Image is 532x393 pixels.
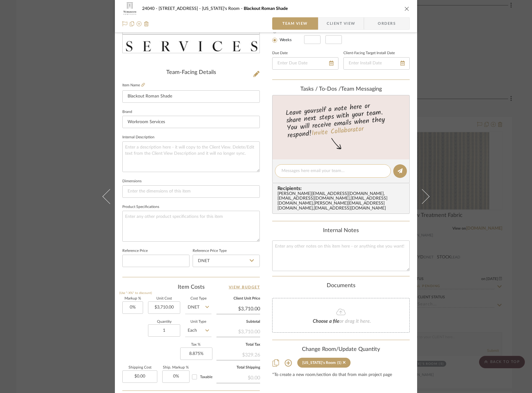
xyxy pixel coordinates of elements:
[272,373,410,378] div: *To create a new room/section do that from main project page
[122,90,260,103] input: Enter Item Name
[302,361,336,365] div: [US_STATE]'s Room
[343,57,410,70] input: Enter Install Date
[144,21,149,26] img: Remove from project
[277,186,407,191] span: Recipients:
[122,136,155,139] label: Internal Description
[404,6,410,11] button: close
[339,319,371,324] span: or drag it here.
[162,366,190,369] label: Ship. Markup %
[311,124,364,139] a: Invite Collaborator
[122,366,157,369] label: Shipping Cost
[122,110,132,114] label: Brand
[148,320,180,323] label: Quantity
[272,99,411,141] div: Leave yourself a note here or share next steps with your team. You will receive emails when they ...
[272,227,410,234] div: Internal Notes
[193,249,227,253] label: Reference Price Type
[122,185,260,198] input: Enter the dimensions of this item
[122,297,143,300] label: Markup %
[313,319,339,324] span: Choose a file
[122,69,260,76] div: Team-Facing Details
[277,192,407,211] div: [PERSON_NAME][EMAIL_ADDRESS][DOMAIN_NAME] , [EMAIL_ADDRESS][DOMAIN_NAME] , [EMAIL_ADDRESS][DOMAIN...
[272,346,410,353] div: Change Room/Update Quantity
[244,6,288,11] span: Blackout Roman Shade
[122,283,260,291] div: Item Costs
[180,343,211,346] label: Tax %
[327,17,355,30] span: Client View
[216,366,260,369] label: Total Shipping
[216,297,260,300] label: Client Unit Price
[216,349,260,360] div: $329.26
[216,343,260,346] label: Total Tax
[272,283,410,289] div: Documents
[202,6,244,11] span: [US_STATE]'s Room
[142,6,202,11] span: 24040 - [STREET_ADDRESS]
[343,52,395,55] label: Client-Facing Target Install Date
[272,86,410,93] div: team Messaging
[272,57,338,70] input: Enter Due Date
[272,52,288,55] label: Due Date
[185,320,211,323] label: Unit Type
[278,37,292,43] label: Weeks
[216,372,260,383] div: $0.00
[216,326,260,337] div: $3,710.00
[148,297,180,300] label: Unit Cost
[216,320,260,323] label: Subtotal
[229,283,260,291] a: View Budget
[122,2,137,15] img: e95930b7-1f8f-4511-b612-80df29cec021_48x40.jpg
[122,83,145,88] label: Item Name
[282,17,308,30] span: Team View
[272,27,304,44] mat-radio-group: Select item type
[185,297,211,300] label: Cost Type
[371,17,403,30] span: Orders
[122,249,148,253] label: Reference Price
[200,375,212,379] span: Taxable
[300,86,341,92] span: Tasks / To-Dos /
[122,116,260,128] input: Enter Brand
[122,180,142,183] label: Dimensions
[337,361,341,365] div: (1)
[122,205,159,209] label: Product Specifications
